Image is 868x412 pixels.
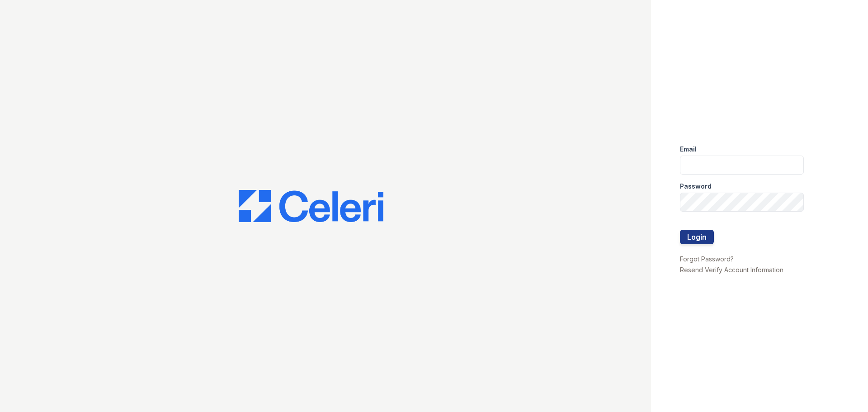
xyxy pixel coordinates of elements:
[680,230,714,244] button: Login
[680,266,783,274] a: Resend Verify Account Information
[680,182,712,191] label: Password
[680,145,697,154] label: Email
[680,255,734,263] a: Forgot Password?
[239,190,383,223] img: CE_Logo_Blue-a8612792a0a2168367f1c8372b55b34899dd931a85d93a1a3d3e32e68fde9ad4.png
